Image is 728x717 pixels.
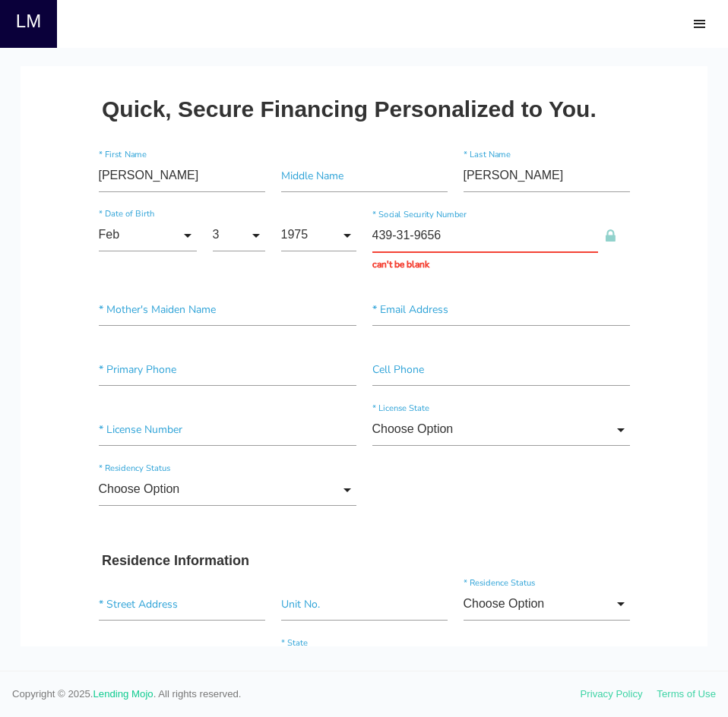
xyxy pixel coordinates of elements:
a: Privacy Policy [581,688,643,700]
h2: Quick, Secure Financing Personalized to You. [81,30,576,55]
h3: Residence Information [81,487,606,504]
a: Terms of Use [657,688,716,700]
a: Lending Mojo [93,688,154,700]
span: Copyright © 2025. . All rights reserved. [12,687,581,702]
